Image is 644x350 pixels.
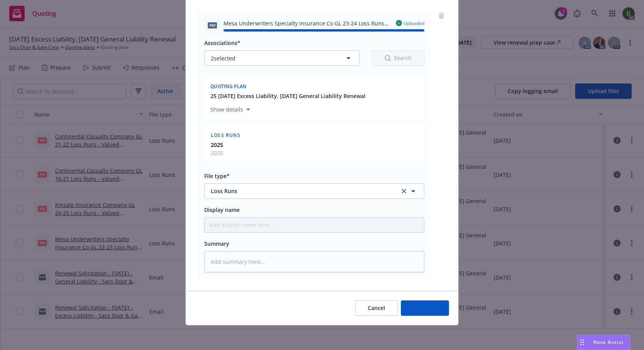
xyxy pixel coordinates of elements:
[593,339,624,345] span: Nova Assist
[211,141,223,148] strong: 2025
[224,19,390,27] span: Mesa Underwriters Specialty Insurance Co GL 23-24 Loss Runs - Valued [DATE].pdf
[205,218,424,232] input: Add display name here...
[204,39,240,47] span: Associations*
[207,105,253,114] button: Show details
[204,50,360,66] button: 2selected
[437,11,446,20] a: remove
[404,20,424,27] span: Uploaded
[211,132,240,138] span: Loss Runs
[210,92,365,100] button: 25 [DATE] Excess Liability, [DATE] General Liability Renewal
[204,172,230,180] span: File type*
[577,335,587,350] div: Drag to move
[204,206,240,213] span: Display name
[355,300,398,316] button: Cancel
[414,304,436,312] span: Add files
[399,187,409,196] a: clear selection
[210,83,247,90] span: Quoting plan
[204,240,229,247] span: Summary
[211,149,223,157] span: 2025
[577,335,630,350] button: Nova Assist
[204,183,424,199] button: Loss Runsclear selection
[208,22,217,28] span: pdf
[211,187,389,195] span: Loss Runs
[211,54,235,62] span: 2 selected
[368,304,385,312] span: Cancel
[401,300,449,316] button: Add files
